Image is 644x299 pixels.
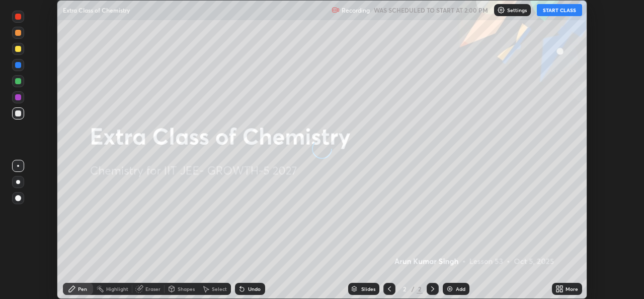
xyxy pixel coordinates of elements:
div: Highlight [106,286,128,291]
img: class-settings-icons [497,6,505,14]
div: 2 [417,284,423,293]
div: Select [212,286,227,291]
div: Slides [361,286,375,291]
div: Add [456,286,465,291]
img: recording.375f2c34.svg [332,6,340,14]
p: Extra Class of Chemistry [63,6,130,14]
div: Undo [248,286,261,291]
p: Settings [507,8,527,13]
div: 2 [399,286,410,292]
img: add-slide-button [446,285,454,293]
div: Pen [78,286,87,291]
h5: WAS SCHEDULED TO START AT 2:00 PM [374,6,488,15]
p: Recording [342,7,370,14]
div: / [412,286,415,292]
button: START CLASS [537,4,582,16]
div: More [566,286,578,291]
div: Eraser [145,286,160,291]
div: Shapes [178,286,195,291]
